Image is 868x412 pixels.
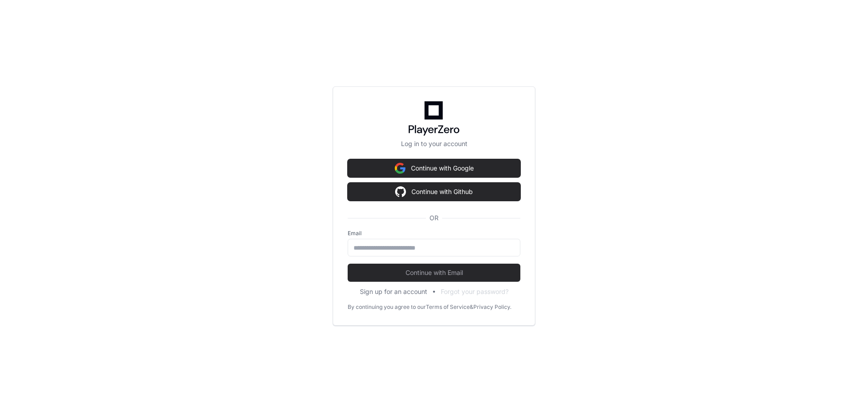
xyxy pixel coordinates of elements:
button: Continue with Github [348,183,520,201]
a: Privacy Policy. [473,303,511,311]
span: Continue with Email [348,268,520,277]
label: Email [348,230,520,237]
img: Sign in with google [395,159,406,177]
button: Continue with Email [348,264,520,282]
button: Forgot your password? [441,287,509,296]
span: OR [426,213,442,223]
p: Log in to your account [348,139,520,148]
a: Terms of Service [426,303,470,311]
div: & [470,303,473,311]
button: Sign up for an account [360,287,427,296]
div: By continuing you agree to our [348,303,426,311]
button: Continue with Google [348,159,520,177]
img: Sign in with google [395,183,406,201]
